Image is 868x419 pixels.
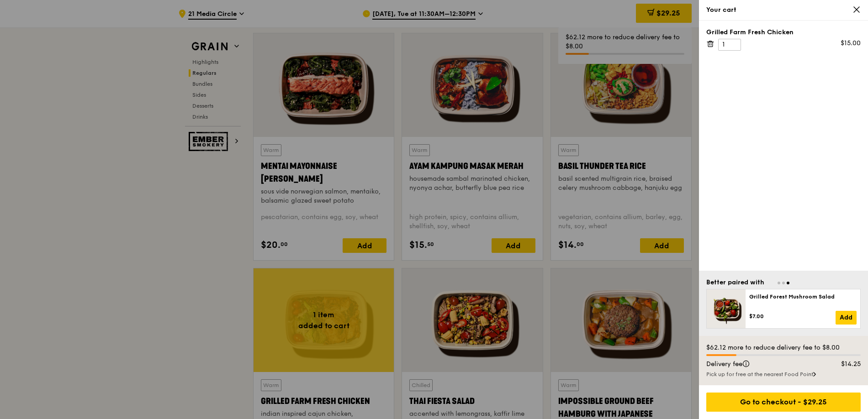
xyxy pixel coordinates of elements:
[778,282,780,284] span: Go to slide 1
[706,5,861,15] div: Your cart
[749,293,857,300] div: Grilled Forest Mushroom Salad
[836,311,857,325] a: Add
[701,360,825,369] div: Delivery fee
[706,393,861,412] div: Go to checkout - $29.25
[787,282,789,284] span: Go to slide 3
[749,313,836,320] div: $7.00
[782,282,785,284] span: Go to slide 2
[706,371,861,378] div: Pick up for free at the nearest Food Point
[841,39,861,48] div: $15.00
[706,278,764,287] div: Better paired with
[706,28,861,37] div: Grilled Farm Fresh Chicken
[825,360,867,369] div: $14.25
[706,343,861,352] div: $62.12 more to reduce delivery fee to $8.00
